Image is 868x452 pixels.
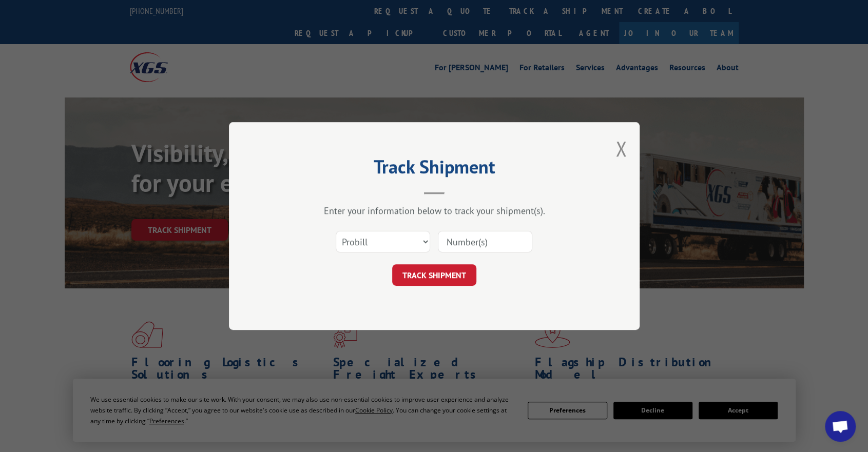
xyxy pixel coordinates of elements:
button: TRACK SHIPMENT [392,264,476,286]
button: Close modal [615,135,627,162]
a: Open chat [825,411,856,442]
input: Number(s) [438,231,532,252]
div: Enter your information below to track your shipment(s). [280,205,588,217]
h2: Track Shipment [280,160,588,179]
